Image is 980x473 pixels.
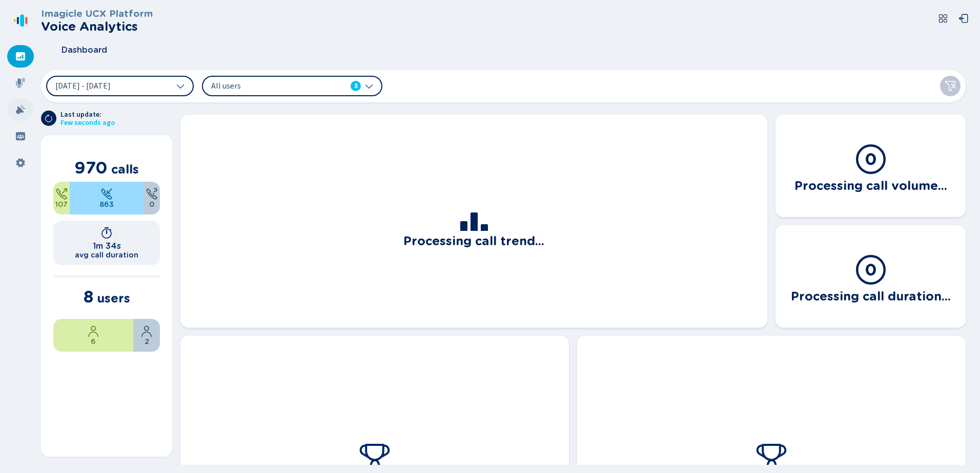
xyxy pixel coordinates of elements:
svg: user-profile [87,325,99,337]
div: 11.03% [53,182,70,214]
h3: Processing call trend... [403,231,544,248]
div: 88.97% [70,182,144,214]
span: 0 [149,200,154,208]
h3: Imagicle UCX Platform [41,8,153,19]
svg: box-arrow-left [958,13,969,24]
span: [DATE] - [DATE] [55,82,111,90]
h2: avg call duration [75,251,138,259]
span: All users [211,80,329,92]
svg: groups-filled [15,131,26,141]
svg: funnel-disabled [944,80,956,92]
span: Few seconds ago [60,119,115,127]
button: Clear filters [940,76,961,96]
span: Last update: [60,111,115,119]
h3: Processing call duration... [791,286,951,304]
svg: unknown-call [146,188,158,200]
button: [DATE] - [DATE] [46,76,194,96]
h1: 1m 34s [93,241,121,251]
span: 2 [145,337,149,346]
svg: telephone-inbound [100,188,113,200]
span: 107 [55,200,68,208]
span: 6 [91,337,96,346]
div: Recordings [7,72,34,94]
span: 970 [74,158,108,178]
h3: Processing call volume... [794,176,947,193]
svg: telephone-outbound [55,188,68,200]
span: Dashboard [62,46,107,55]
span: 8 [354,81,358,91]
svg: dashboard-filled [15,51,26,61]
div: 75% [53,319,133,352]
div: Dashboard [7,45,34,68]
span: 8 [84,287,93,307]
div: Settings [7,152,34,174]
svg: mic-fill [15,78,26,88]
svg: arrow-clockwise [45,114,53,122]
span: users [97,291,130,306]
svg: chevron-down [176,82,185,90]
span: calls [111,162,139,177]
div: Alarms [7,98,34,121]
svg: user-profile [140,325,153,337]
svg: alarm-filled [15,104,26,115]
svg: chevron-down [365,82,373,90]
div: 25% [133,319,160,352]
div: 0% [144,182,160,214]
div: Groups [7,125,34,147]
h2: Voice Analytics [41,19,153,34]
svg: timer [100,227,113,239]
span: 863 [99,200,114,208]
